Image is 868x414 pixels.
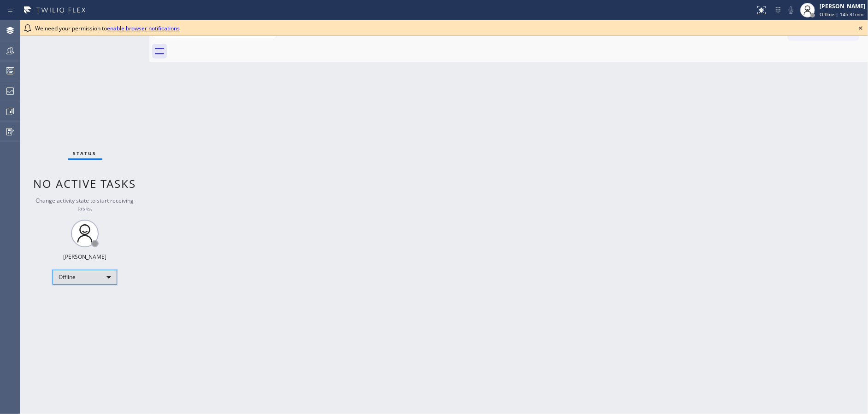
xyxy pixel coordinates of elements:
div: Offline [53,270,117,285]
a: enable browser notifications [107,24,180,32]
span: Status [73,150,97,157]
button: Mute [785,4,797,17]
div: [PERSON_NAME] [63,253,106,261]
span: Offline | 14h 31min [820,11,863,17]
span: No active tasks [34,176,136,191]
div: [PERSON_NAME] [820,2,865,10]
span: We need your permission to [35,24,180,32]
span: Change activity state to start receiving tasks. [36,197,134,212]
